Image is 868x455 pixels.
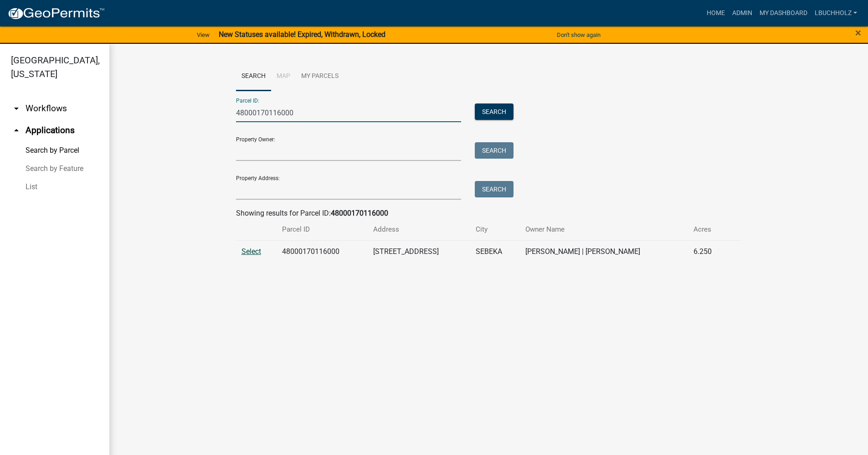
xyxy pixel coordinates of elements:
[11,125,22,136] i: arrow_drop_up
[277,240,368,263] td: 48000170116000
[475,181,514,197] button: Search
[277,219,368,240] th: Parcel ID
[688,240,727,263] td: 6.250
[475,142,514,159] button: Search
[470,219,520,240] th: City
[811,5,861,22] a: lbuchholz
[855,26,861,39] span: ×
[756,5,811,22] a: My Dashboard
[368,219,470,240] th: Address
[553,27,604,42] button: Don't show again
[688,219,727,240] th: Acres
[11,103,22,114] i: arrow_drop_down
[475,103,514,120] button: Search
[236,208,742,219] div: Showing results for Parcel ID:
[193,27,213,42] a: View
[520,240,688,263] td: [PERSON_NAME] | [PERSON_NAME]
[368,240,470,263] td: [STREET_ADDRESS]
[241,247,261,256] a: Select
[470,240,520,263] td: SEBEKA
[520,219,688,240] th: Owner Name
[236,62,271,91] a: Search
[703,5,729,22] a: Home
[855,27,861,38] button: Close
[296,62,344,91] a: My Parcels
[331,209,388,217] strong: 48000170116000
[729,5,756,22] a: Admin
[219,30,385,39] strong: New Statuses available! Expired, Withdrawn, Locked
